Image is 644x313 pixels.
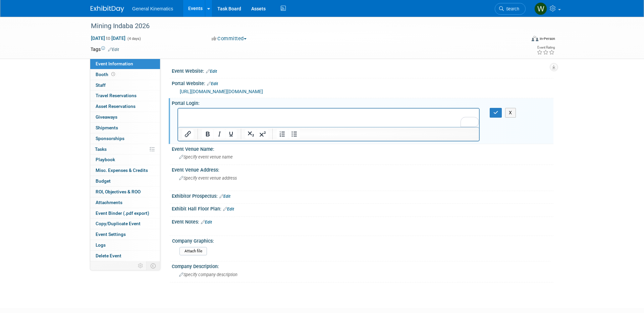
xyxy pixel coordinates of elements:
a: Attachments [90,197,160,208]
a: ROI, Objectives & ROO [90,187,160,197]
button: Bold [202,129,213,139]
a: Event Information [90,59,160,69]
span: Specify company description [179,272,237,277]
span: Logs [96,242,106,248]
button: Underline [225,129,237,139]
a: Event Binder (.pdf export) [90,208,160,218]
div: In-Person [539,36,555,41]
div: Portal Login: [172,98,553,107]
span: Event Information [96,61,133,66]
button: Superscript [257,129,268,139]
span: Booth not reserved yet [110,72,116,77]
td: Toggle Event Tabs [147,261,160,270]
a: Asset Reservations [90,101,160,112]
a: Giveaways [90,112,160,122]
td: Tags [91,46,119,53]
span: Staff [96,82,106,88]
a: Budget [90,176,160,186]
img: Whitney Swanson [534,2,547,15]
span: Delete Event [96,253,121,258]
a: Edit [201,220,212,225]
span: Specify event venue address [179,176,237,181]
span: Search [504,6,519,11]
span: Travel Reservations [96,93,137,98]
a: Search [495,3,526,15]
button: Bullet list [288,129,300,139]
div: Event Website: [172,66,553,75]
button: Insert/edit link [182,129,194,139]
a: [URL][DOMAIN_NAME][DOMAIN_NAME] [180,89,263,94]
span: Booth [96,72,116,77]
span: to [105,36,111,41]
a: Edit [206,69,217,74]
div: Event Venue Name: [172,144,553,152]
a: Sponsorships [90,133,160,144]
a: Delete Event [90,251,160,261]
span: ROI, Objectives & ROO [96,189,141,194]
a: Edit [219,194,230,199]
span: Specify event venue name [179,154,233,160]
span: Playbook [96,157,115,162]
div: Exhibit Hall Floor Plan: [172,204,553,212]
button: X [505,108,516,118]
a: Edit [207,81,218,86]
div: Event Rating [537,46,555,49]
a: Misc. Expenses & Credits [90,165,160,176]
span: Budget [96,178,111,184]
img: Format-Inperson.png [532,36,538,41]
span: Event Binder (.pdf export) [96,210,149,216]
a: Playbook [90,154,160,165]
a: Edit [223,207,234,211]
span: Shipments [96,125,118,130]
div: Event Notes: [172,217,553,226]
span: General Kinematics [132,6,173,11]
span: Event Settings [96,232,126,237]
span: (4 days) [127,37,141,41]
iframe: Rich Text Area [178,109,479,127]
td: Personalize Event Tab Strip [135,261,147,270]
div: Event Format [486,35,555,45]
span: Misc. Expenses & Credits [96,168,148,173]
a: Event Settings [90,229,160,240]
a: Shipments [90,123,160,133]
a: Booth [90,69,160,80]
a: Copy/Duplicate Event [90,218,160,229]
button: Subscript [245,129,257,139]
span: Asset Reservations [96,104,136,109]
span: [DATE] [DATE] [91,35,126,41]
button: Numbered list [277,129,288,139]
a: Travel Reservations [90,90,160,101]
a: Edit [108,47,119,52]
div: Event Venue Address: [172,165,553,173]
span: Giveaways [96,114,117,120]
div: Mining Indaba 2026 [89,20,516,32]
a: Tasks [90,144,160,154]
span: Attachments [96,200,122,205]
a: Staff [90,80,160,90]
img: ExhibitDay [91,6,124,12]
div: Company Graphics: [172,236,550,244]
button: Italic [214,129,225,139]
span: Tasks [95,146,107,152]
div: Company Description: [172,261,553,270]
button: Committed [209,35,249,42]
span: Copy/Duplicate Event [96,221,141,226]
a: Logs [90,240,160,250]
div: Exhibitor Prospectus: [172,191,553,200]
span: Sponsorships [96,136,124,141]
div: Portal Website: [172,78,553,87]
